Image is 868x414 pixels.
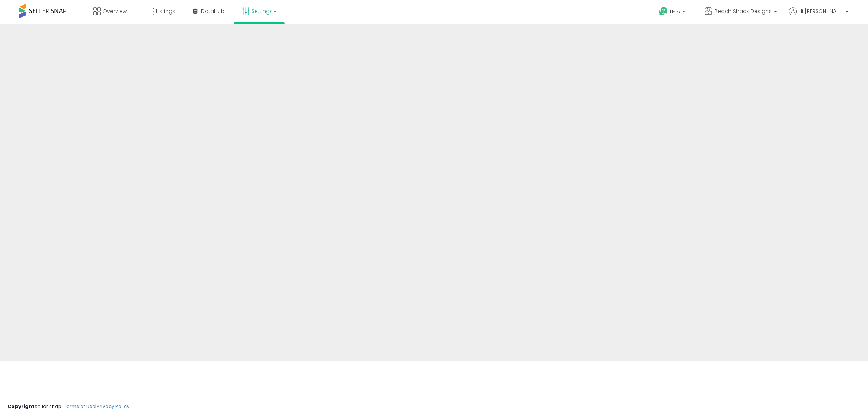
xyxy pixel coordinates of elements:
[714,7,772,15] span: Beach Shack Designs
[670,9,680,15] span: Help
[201,7,225,15] span: DataHub
[103,7,127,15] span: Overview
[799,7,843,15] span: Hi [PERSON_NAME]
[653,1,693,24] a: Help
[789,7,849,24] a: Hi [PERSON_NAME]
[659,7,668,16] i: Get Help
[156,7,175,15] span: Listings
